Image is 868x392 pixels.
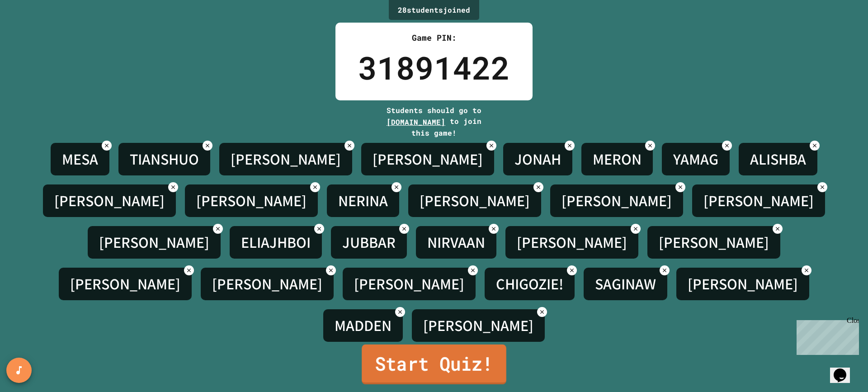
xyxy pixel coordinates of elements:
[427,233,485,252] h4: NIRVAAN
[241,233,311,252] h4: ELIAJHBOI
[4,4,62,57] div: Chat with us now!Close
[70,274,180,293] h4: [PERSON_NAME]
[99,233,209,252] h4: [PERSON_NAME]
[420,191,530,210] h4: [PERSON_NAME]
[496,274,563,293] h4: CHIGOZIE!
[423,316,533,335] h4: [PERSON_NAME]
[231,150,341,169] h4: [PERSON_NAME]
[561,191,672,210] h4: [PERSON_NAME]
[377,105,491,138] div: Students should go to to join this game!
[362,345,506,384] a: Start Quiz!
[358,32,510,44] div: Game PIN:
[373,150,483,169] h4: [PERSON_NAME]
[62,150,98,169] h4: MESA
[6,358,32,383] button: SpeedDial basic example
[335,316,392,335] h4: MADDEN
[595,274,656,293] h4: SAGINAW
[703,191,814,210] h4: [PERSON_NAME]
[212,274,322,293] h4: [PERSON_NAME]
[593,150,642,169] h4: MERON
[514,150,561,169] h4: JONAH
[354,274,464,293] h4: [PERSON_NAME]
[688,274,798,293] h4: [PERSON_NAME]
[54,191,165,210] h4: [PERSON_NAME]
[358,44,510,91] div: 31891422
[830,356,859,383] iframe: chat widget
[659,233,769,252] h4: [PERSON_NAME]
[673,150,718,169] h4: YAMAG
[750,150,806,169] h4: ALISHBA
[517,233,627,252] h4: [PERSON_NAME]
[387,117,445,127] span: [DOMAIN_NAME]
[338,191,388,210] h4: NERINA
[196,191,307,210] h4: [PERSON_NAME]
[793,316,859,355] iframe: chat widget
[342,233,396,252] h4: JUBBAR
[130,150,199,169] h4: TIANSHUO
